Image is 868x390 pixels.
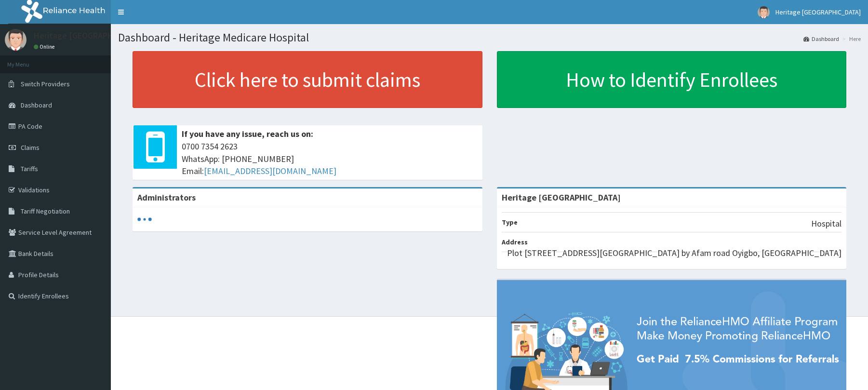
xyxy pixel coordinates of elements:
[21,80,70,88] span: Switch Providers
[758,6,770,18] img: User Image
[34,43,57,50] a: Online
[182,140,478,177] span: 0700 7354 2623 WhatsApp: [PHONE_NUMBER] Email:
[497,51,847,108] a: How to Identify Enrollees
[182,128,313,139] b: If you have any issue, reach us on:
[204,165,336,176] a: [EMAIL_ADDRESS][DOMAIN_NAME]
[21,143,40,152] span: Claims
[118,31,861,44] h1: Dashboard - Heritage Medicare Hospital
[21,164,38,173] span: Tariffs
[840,35,861,43] li: Here
[803,35,839,43] a: Dashboard
[137,212,152,227] svg: audio-loading
[507,247,841,259] p: Plot [STREET_ADDRESS][GEOGRAPHIC_DATA] by Afam road Oyigbo, [GEOGRAPHIC_DATA]
[5,29,27,51] img: User Image
[775,8,861,16] span: Heritage [GEOGRAPHIC_DATA]
[34,31,148,40] p: Heritage [GEOGRAPHIC_DATA]
[21,101,52,109] span: Dashboard
[502,218,518,227] b: Type
[133,51,482,108] a: Click here to submit claims
[21,207,70,215] span: Tariff Negotiation
[137,192,196,203] b: Administrators
[811,217,841,230] p: Hospital
[502,238,528,246] b: Address
[502,192,621,203] strong: Heritage [GEOGRAPHIC_DATA]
